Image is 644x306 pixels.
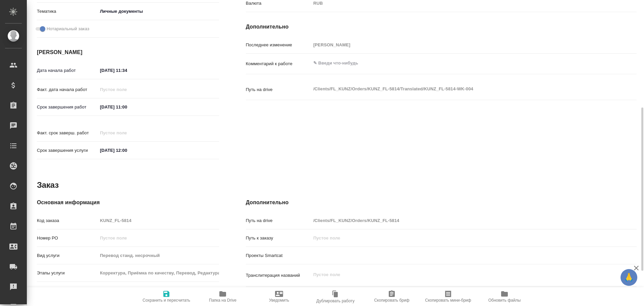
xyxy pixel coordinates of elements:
[246,199,637,207] h4: Дополнительно
[98,145,156,155] input: ✎ Введи что-нибудь
[98,251,219,260] input: Пустое поле
[311,233,604,243] input: Пустое поле
[374,298,409,303] span: Скопировать бриф
[311,83,604,95] textarea: /Clients/FL_KUNZ/Orders/KUNZ_FL-5814/Translated/KUNZ_FL-5814-WK-004
[246,60,311,67] p: Комментарий к работе
[195,287,251,306] button: Папка на Drive
[246,272,311,279] p: Транслитерация названий
[488,298,521,303] span: Обновить файлы
[138,287,195,306] button: Сохранить и пересчитать
[246,252,311,259] p: Проекты Smartcat
[316,299,355,303] span: Дублировать работу
[37,147,98,154] p: Срок завершения услуги
[621,269,637,286] button: 🙏
[420,287,476,306] button: Скопировать мини-бриф
[37,130,98,136] p: Факт. срок заверш. работ
[425,298,471,303] span: Скопировать мини-бриф
[251,287,307,306] button: Уведомить
[246,235,311,242] p: Путь к заказу
[37,270,98,276] p: Этапы услуги
[311,40,604,50] input: Пустое поле
[98,85,156,94] input: Пустое поле
[37,180,59,190] h2: Заказ
[246,217,311,224] p: Путь на drive
[37,67,98,74] p: Дата начала работ
[476,287,533,306] button: Обновить файлы
[98,102,156,112] input: ✎ Введи что-нибудь
[98,268,219,278] input: Пустое поле
[98,65,156,75] input: ✎ Введи что-нибудь
[37,199,219,207] h4: Основная информация
[98,128,156,138] input: Пустое поле
[623,270,635,285] span: 🙏
[98,6,219,17] div: Личные документы
[37,104,98,111] p: Срок завершения работ
[37,48,219,56] h4: [PERSON_NAME]
[37,217,98,224] p: Код заказа
[37,8,98,15] p: Тематика
[364,287,420,306] button: Скопировать бриф
[311,216,604,225] input: Пустое поле
[37,86,98,93] p: Факт. дата начала работ
[47,26,89,32] span: Нотариальный заказ
[269,298,289,303] span: Уведомить
[98,216,219,225] input: Пустое поле
[37,252,98,259] p: Вид услуги
[307,287,364,306] button: Дублировать работу
[143,298,190,303] span: Сохранить и пересчитать
[246,23,637,31] h4: Дополнительно
[209,298,236,303] span: Папка на Drive
[98,233,219,243] input: Пустое поле
[37,235,98,242] p: Номер РО
[246,86,311,93] p: Путь на drive
[246,42,311,48] p: Последнее изменение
